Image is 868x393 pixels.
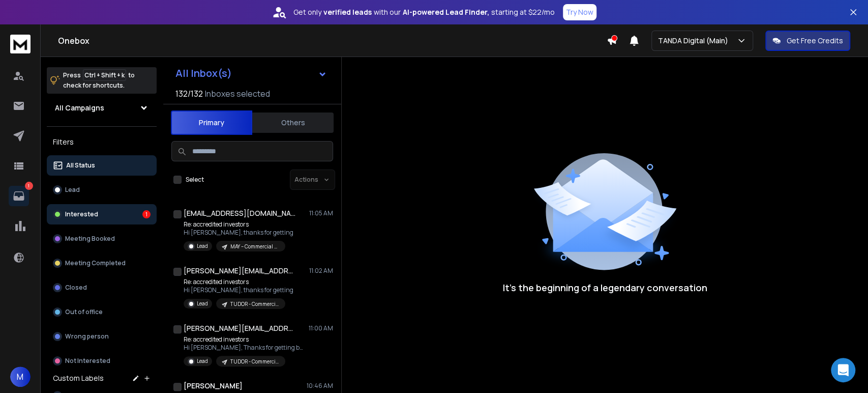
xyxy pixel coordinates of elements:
p: Get Free Credits [787,36,843,46]
h1: [PERSON_NAME] [184,381,243,391]
button: Lead [47,180,157,200]
h1: All Campaigns [55,103,104,113]
p: Lead [65,186,80,194]
p: 11:05 AM [309,209,333,217]
p: Wrong person [65,332,109,341]
p: Interested [65,210,98,218]
p: Lead [197,357,208,365]
button: Interested1 [47,204,157,224]
p: MAY – Commercial Real Estate | [GEOGRAPHIC_DATA] [230,243,279,250]
p: Meeting Booked [65,235,115,243]
strong: verified leads [323,7,372,17]
p: Hi [PERSON_NAME], thanks for getting [184,229,293,237]
p: Re: accredited investors [184,335,306,344]
button: Get Free Credits [765,31,850,51]
button: Wrong person [47,326,157,347]
p: Meeting Completed [65,259,126,267]
h1: [PERSON_NAME][EMAIL_ADDRESS][DOMAIN_NAME] [184,323,295,333]
button: M [10,367,31,387]
h3: Custom Labels [53,373,104,383]
button: Meeting Booked [47,229,157,249]
p: 11:02 AM [309,267,333,275]
button: Primary [171,110,252,135]
p: 11:00 AM [309,324,333,332]
p: Try Now [566,7,593,17]
strong: AI-powered Lead Finder, [403,7,489,17]
label: Select [186,176,204,184]
p: TUDOR - Commercial Real Estate | [GEOGRAPHIC_DATA] | 8-50 [230,300,279,308]
span: Ctrl + Shift + k [83,69,126,81]
p: Out of office [65,308,103,316]
div: 1 [142,210,151,218]
p: Hi [PERSON_NAME], thanks for getting [184,286,293,294]
button: Others [252,111,334,134]
p: Press to check for shortcuts. [63,70,135,91]
button: All Status [47,155,157,176]
h1: [EMAIL_ADDRESS][DOMAIN_NAME] [184,208,295,218]
p: TUDOR - Commercial Real Estate | [GEOGRAPHIC_DATA] | 8-50 [230,358,279,366]
p: Re: accredited investors [184,278,293,286]
div: Open Intercom Messenger [831,358,855,382]
p: Not Interested [65,357,110,365]
p: Re: accredited investors [184,220,293,229]
p: All Status [66,161,95,170]
button: Try Now [563,4,596,20]
h1: [PERSON_NAME][EMAIL_ADDRESS][DOMAIN_NAME] [184,266,295,276]
p: Hi [PERSON_NAME], Thanks for getting back [184,344,306,352]
p: Get only with our starting at $22/mo [293,7,555,17]
button: Closed [47,277,157,298]
h1: All Inbox(s) [175,68,232,78]
button: Out of office [47,302,157,322]
p: Lead [197,242,208,250]
p: 1 [25,182,33,190]
button: All Inbox(s) [167,63,335,83]
button: All Campaigns [47,98,157,118]
img: logo [10,35,31,53]
p: Closed [65,284,87,292]
h3: Filters [47,135,157,149]
a: 1 [9,186,29,206]
button: Not Interested [47,351,157,371]
p: 10:46 AM [307,382,333,390]
h1: Onebox [58,35,607,47]
p: TANDA Digital (Main) [658,36,732,46]
p: It’s the beginning of a legendary conversation [503,280,707,295]
h3: Inboxes selected [205,88,270,100]
span: 132 / 132 [175,88,203,100]
button: Meeting Completed [47,253,157,273]
p: Lead [197,300,208,307]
